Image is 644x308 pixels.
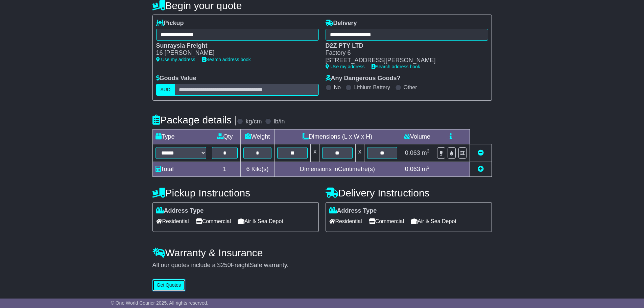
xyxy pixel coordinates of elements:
[152,162,209,176] td: Total
[209,162,240,176] td: 1
[372,64,420,69] a: Search address book
[427,165,430,170] sup: 3
[273,118,285,125] label: lb/in
[326,75,401,82] label: Any Dangerous Goods?
[156,207,204,215] label: Address Type
[478,166,484,172] a: Add new item
[354,84,390,91] label: Lithium Battery
[405,166,420,172] span: 0.063
[221,262,231,268] span: 250
[405,149,420,156] span: 0.063
[326,64,365,69] a: Use my address
[196,216,231,227] span: Commercial
[245,118,262,125] label: kg/cm
[326,42,481,50] div: D2Z PTY LTD
[209,129,240,144] td: Qty
[400,129,434,144] td: Volume
[156,57,195,62] a: Use my address
[152,114,237,125] h4: Package details |
[156,75,196,82] label: Goods Value
[152,262,492,269] div: All our quotes include a $ FreightSafe warranty.
[404,84,417,91] label: Other
[238,216,283,227] span: Air & Sea Depot
[355,144,364,162] td: x
[111,300,209,306] span: © One World Courier 2025. All rights reserved.
[275,162,400,176] td: Dimensions in Centimetre(s)
[152,247,492,258] h4: Warranty & Insurance
[156,84,175,96] label: AUD
[334,84,341,91] label: No
[369,216,404,227] span: Commercial
[152,279,186,291] button: Get Quotes
[326,49,481,57] div: Factory 6
[152,187,319,198] h4: Pickup Instructions
[156,42,312,50] div: Sunraysia Freight
[422,166,430,172] span: m
[275,129,400,144] td: Dimensions (L x W x H)
[478,149,484,156] a: Remove this item
[311,144,319,162] td: x
[152,129,209,144] td: Type
[156,216,189,227] span: Residential
[422,149,430,156] span: m
[411,216,456,227] span: Air & Sea Depot
[427,148,430,153] sup: 3
[240,129,275,144] td: Weight
[329,216,362,227] span: Residential
[329,207,377,215] label: Address Type
[240,162,275,176] td: Kilo(s)
[326,20,357,27] label: Delivery
[156,49,312,57] div: 16 [PERSON_NAME]
[326,187,492,198] h4: Delivery Instructions
[202,57,251,62] a: Search address book
[156,20,184,27] label: Pickup
[326,57,481,64] div: [STREET_ADDRESS][PERSON_NAME]
[246,166,249,172] span: 6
